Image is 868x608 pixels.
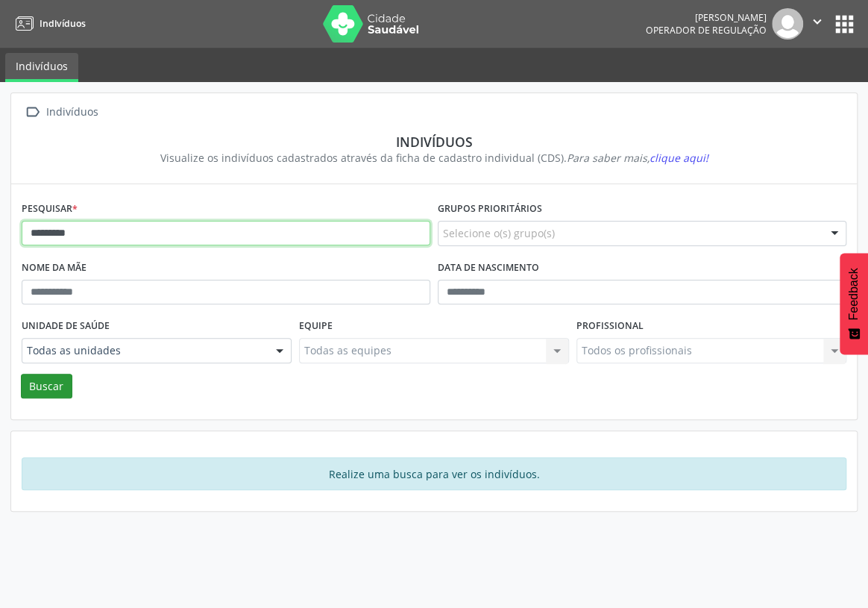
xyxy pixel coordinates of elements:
[567,151,708,165] i: Para saber mais,
[22,457,846,490] div: Realize uma busca para ver os indivíduos.
[27,343,261,358] span: Todas as unidades
[646,11,767,24] div: [PERSON_NAME]
[840,253,868,354] button: Feedback - Mostrar pesquisa
[21,374,72,399] button: Buscar
[43,101,101,123] div: Indivíduos
[772,8,803,40] img: img
[32,134,836,150] div: Indivíduos
[438,198,542,221] label: Grupos prioritários
[22,101,101,123] a:  Indivíduos
[831,11,858,37] button: apps
[22,257,87,280] label: Nome da mãe
[438,257,539,280] label: Data de nascimento
[576,315,644,338] label: Profissional
[5,53,78,82] a: Indivíduos
[40,17,86,30] span: Indivíduos
[443,225,555,241] span: Selecione o(s) grupo(s)
[10,11,86,36] a: Indivíduos
[803,8,831,40] button: 
[847,268,861,320] span: Feedback
[299,315,333,338] label: Equipe
[22,315,110,338] label: Unidade de saúde
[22,198,78,221] label: Pesquisar
[646,24,767,37] span: Operador de regulação
[32,150,836,166] div: Visualize os indivíduos cadastrados através da ficha de cadastro individual (CDS).
[650,151,708,165] span: clique aqui!
[809,13,825,30] i: 
[22,101,43,123] i: 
